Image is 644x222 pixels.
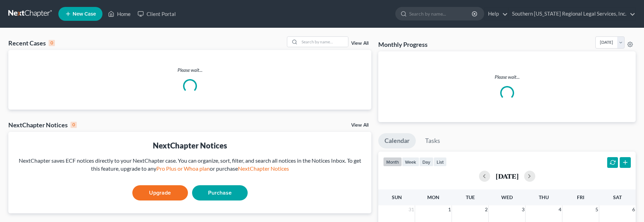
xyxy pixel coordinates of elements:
[419,133,446,148] a: Tasks
[8,39,55,47] div: Recent Cases
[134,8,179,20] a: Client Portal
[595,205,599,214] span: 5
[509,8,635,20] a: Southern [US_STATE] Regional Legal Services, Inc.
[14,157,366,173] div: NextChapter saves ECF notices directly to your NextChapter case. You can organize, sort, filter, ...
[409,7,473,20] input: Search by name...
[105,8,134,20] a: Home
[501,194,513,200] span: Wed
[132,185,188,200] a: Upgrade
[447,205,452,214] span: 1
[8,67,371,74] p: Please wait...
[378,40,428,49] h3: Monthly Progress
[577,194,584,200] span: Fri
[496,172,519,180] h2: [DATE]
[466,194,475,200] span: Tue
[521,205,525,214] span: 3
[156,165,210,172] a: Pro Plus or Whoa plan
[383,157,402,166] button: month
[384,74,630,80] p: Please wait...
[558,205,562,214] span: 4
[71,122,77,128] div: 0
[392,194,402,200] span: Sun
[49,40,55,46] div: 0
[299,37,348,47] input: Search by name...
[402,157,419,166] button: week
[73,11,96,17] span: New Case
[238,165,289,172] a: NextChapter Notices
[419,157,434,166] button: day
[14,140,366,151] div: NextChapter Notices
[631,205,636,214] span: 6
[434,157,447,166] button: list
[613,194,622,200] span: Sat
[8,121,77,129] div: NextChapter Notices
[378,133,416,148] a: Calendar
[192,185,248,200] a: Purchase
[351,41,369,46] a: View All
[427,194,439,200] span: Mon
[485,8,508,20] a: Help
[539,194,549,200] span: Thu
[484,205,488,214] span: 2
[408,205,415,214] span: 31
[351,123,369,128] a: View All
